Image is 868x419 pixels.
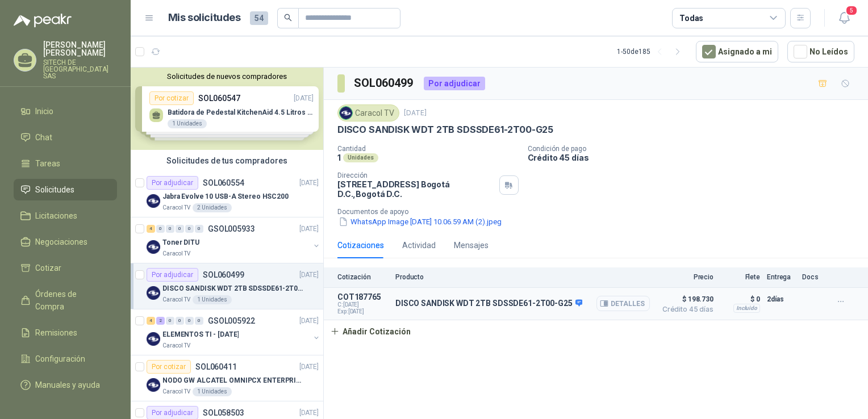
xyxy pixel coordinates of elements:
img: Company Logo [147,332,160,346]
p: GSOL005922 [208,317,255,325]
p: Docs [802,273,825,281]
a: Licitaciones [14,205,117,227]
span: Remisiones [35,326,77,339]
div: 0 [185,225,194,233]
a: Por adjudicarSOL060499[DATE] Company LogoDISCO SANDISK WDT 2TB SDSSDE61-2T00-G25Caracol TV1 Unidades [131,263,323,309]
div: Cotizaciones [337,239,384,252]
p: Precio [657,273,713,281]
div: 1 Unidades [193,387,232,396]
button: 5 [834,8,854,28]
div: Incluido [733,304,760,313]
a: Solicitudes [14,179,117,200]
img: Logo peakr [14,14,72,27]
p: Flete [720,273,760,281]
p: [DATE] [299,316,319,326]
button: WhatsApp Image [DATE] 10.06.59 AM (2).jpeg [337,216,503,228]
span: Licitaciones [35,209,77,222]
span: search [284,14,292,22]
div: 1 Unidades [193,295,232,304]
img: Company Logo [147,378,160,392]
p: 2 días [767,292,795,306]
span: Inicio [35,105,53,118]
a: Configuración [14,348,117,370]
p: [DATE] [299,224,319,234]
p: [DATE] [299,270,319,280]
div: 1 - 50 de 185 [617,43,687,61]
h3: SOL060499 [354,74,415,92]
div: Por adjudicar [147,176,198,190]
a: 4 0 0 0 0 0 GSOL005933[DATE] Company LogoToner DITUCaracol TV [147,222,321,258]
p: [DATE] [299,178,319,188]
div: 2 Unidades [193,203,232,212]
span: $ 198.730 [657,292,713,306]
p: 1 [337,153,341,162]
a: Cotizar [14,257,117,279]
button: Añadir Cotización [324,320,417,343]
div: 2 [156,317,165,325]
p: [DATE] [299,362,319,372]
div: Unidades [343,153,378,162]
p: Condición de pago [528,145,864,153]
span: 5 [845,5,858,16]
a: Por cotizarSOL060411[DATE] Company LogoNODO GW ALCATEL OMNIPCX ENTERPRISE SIPCaracol TV1 Unidades [131,355,323,401]
div: Por cotizar [147,360,191,374]
span: Cotizar [35,262,61,274]
p: Crédito 45 días [528,153,864,162]
img: Company Logo [147,240,160,254]
div: Todas [679,12,703,24]
button: Asignado a mi [696,41,778,62]
p: [DATE] [299,408,319,418]
div: 0 [166,225,174,233]
p: DISCO SANDISK WDT 2TB SDSSDE61-2T00-G25 [162,283,304,294]
p: SOL060411 [195,363,237,371]
button: Solicitudes de nuevos compradores [135,72,319,81]
div: 4 [147,317,155,325]
p: DISCO SANDISK WDT 2TB SDSSDE61-2T00-G25 [337,124,553,136]
p: GSOL005933 [208,225,255,233]
div: 0 [176,225,184,233]
h1: Mis solicitudes [168,10,241,26]
p: Caracol TV [162,203,190,212]
div: 0 [156,225,165,233]
p: Dirección [337,171,495,179]
p: Cantidad [337,145,519,153]
p: Caracol TV [162,341,190,350]
p: Producto [395,273,650,281]
p: [PERSON_NAME] [PERSON_NAME] [43,41,117,57]
p: Entrega [767,273,795,281]
button: No Leídos [787,41,854,62]
div: Solicitudes de tus compradores [131,150,323,171]
span: Chat [35,131,52,144]
span: Manuales y ayuda [35,379,100,391]
span: Configuración [35,353,85,365]
img: Company Logo [147,286,160,300]
a: Chat [14,127,117,148]
p: [STREET_ADDRESS] Bogotá D.C. , Bogotá D.C. [337,179,495,199]
div: Por adjudicar [424,77,485,90]
p: SOL060499 [203,271,244,279]
p: ELEMENTOS TI - [DATE] [162,329,239,340]
div: Solicitudes de nuevos compradoresPor cotizarSOL060547[DATE] Batidora de Pedestal KitchenAid 4.5 L... [131,68,323,150]
p: Caracol TV [162,387,190,396]
div: 4 [147,225,155,233]
a: Remisiones [14,322,117,343]
p: Documentos de apoyo [337,208,863,216]
p: Caracol TV [162,249,190,258]
div: Mensajes [454,239,489,252]
div: Caracol TV [337,104,399,121]
p: Toner DITU [162,237,199,248]
span: Solicitudes [35,183,74,196]
a: Manuales y ayuda [14,374,117,396]
p: $ 0 [720,292,760,306]
div: 0 [195,317,203,325]
p: SITECH DE [GEOGRAPHIC_DATA] SAS [43,59,117,79]
a: Tareas [14,153,117,174]
p: COT187765 [337,292,389,301]
img: Company Logo [340,107,352,119]
span: Órdenes de Compra [35,288,106,313]
span: 54 [250,11,268,25]
p: [DATE] [404,108,427,119]
p: Cotización [337,273,389,281]
div: 0 [166,317,174,325]
div: Actividad [402,239,436,252]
